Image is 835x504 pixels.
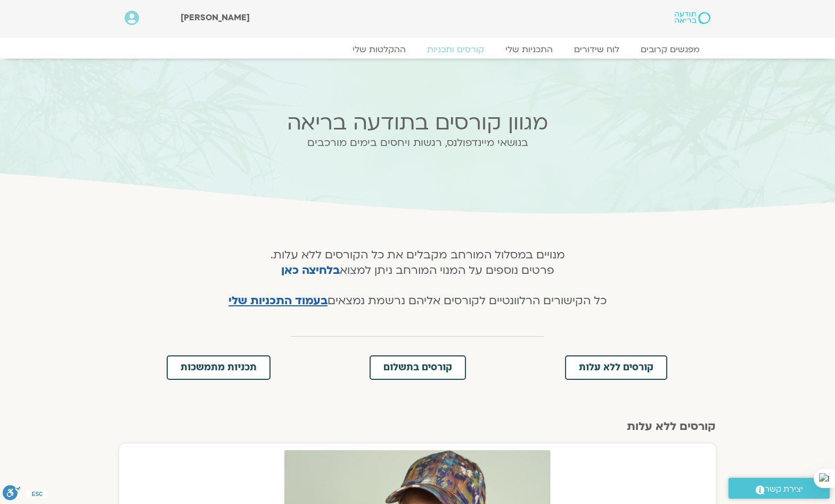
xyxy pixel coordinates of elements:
a: בעמוד התכניות שלי [228,293,328,308]
a: קורסים ותכניות [416,44,495,55]
a: התכניות שלי [495,44,563,55]
h4: מנויים במסלול המורחב מקבלים את כל הקורסים ללא עלות. פרטים נוספים על המנוי המורחב ניתן למצוא כל הק... [216,248,619,309]
a: ההקלטות שלי [342,44,416,55]
h2: בנושאי מיינדפולנס, רגשות ויחסים בימים מורכבים [209,137,626,149]
span: [PERSON_NAME] [181,12,250,23]
a: לוח שידורים [563,44,630,55]
span: קורסים בתשלום [383,363,452,372]
a: יצירת קשר [728,478,830,499]
span: קורסים ללא עלות [579,363,653,372]
a: מפגשים קרובים [630,44,710,55]
h2: מגוון קורסים בתודעה בריאה [209,111,626,135]
a: בלחיצה כאן [281,263,340,278]
a: קורסים ללא עלות [565,355,667,380]
a: קורסים בתשלום [370,355,466,380]
nav: Menu [125,44,710,55]
h2: קורסים ללא עלות [119,420,716,433]
span: יצירת קשר [765,482,803,497]
a: תכניות מתמשכות [167,355,271,380]
span: תכניות מתמשכות [181,363,257,372]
